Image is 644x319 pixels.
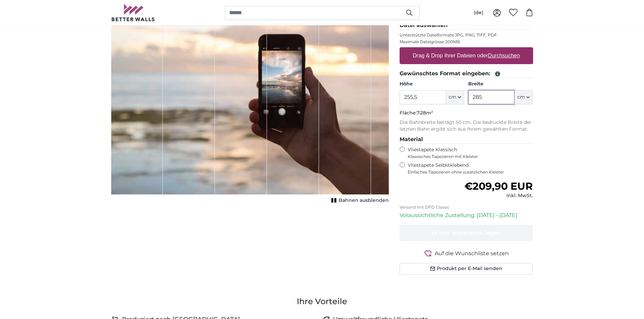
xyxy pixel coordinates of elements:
label: Breite [468,81,533,87]
button: In den Warenkorb legen [400,225,533,241]
h3: Ihre Vorteile [111,296,533,307]
p: Versand mit DPD Classic [400,205,533,210]
label: Vliestapete Klassisch [408,147,527,159]
p: Die Bahnbreite beträgt 50 cm. Die bedruckte Breite der letzten Bahn ergibt sich aus Ihrem gewählt... [400,119,533,133]
span: In den Warenkorb legen [432,230,501,236]
p: Unterstützte Dateiformate JPG, PNG, TIFF, PDF. [400,32,533,38]
span: cm [449,94,456,101]
span: cm [517,94,525,101]
button: Auf die Wunschliste setzen [400,249,533,258]
label: Drag & Drop Ihrer Dateien oder [410,49,523,62]
p: Maximale Dateigrösse 200MB. [400,39,533,45]
u: Durchsuchen [488,53,520,58]
button: Produkt per E-Mail senden [400,263,533,274]
button: (de) [468,7,489,19]
p: Voraussichtliche Zustellung: [DATE] - [DATE] [400,211,533,219]
legend: Gewünschtes Format eingeben: [400,70,533,78]
label: Höhe [400,81,464,87]
p: Fläche: [400,110,533,116]
button: cm [515,90,533,104]
button: Bahnen ausblenden [329,196,389,205]
img: Betterwalls [111,4,155,21]
legend: Datei auswählen [400,21,533,30]
span: Auf die Wunschliste setzen [435,249,509,258]
div: inkl. MwSt. [464,192,533,199]
span: 7.28m² [417,110,433,116]
span: Bahnen ausblenden [339,197,389,204]
span: €209,90 EUR [464,180,533,192]
span: Einfaches Tapezieren ohne zusätzlichen Kleister [408,169,533,175]
legend: Material [400,135,533,144]
label: Vliestapete Selbstklebend [408,162,533,175]
span: Klassisches Tapezieren mit Kleister [408,154,527,159]
button: cm [446,90,464,104]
